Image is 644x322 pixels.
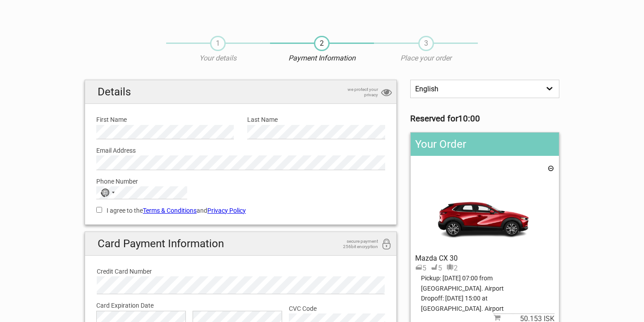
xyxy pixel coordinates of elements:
[418,36,434,51] span: 3
[97,266,385,276] label: Credit Card Number
[96,301,385,310] label: Card Expiration Date
[207,207,246,214] a: Privacy Policy
[411,133,559,156] h2: Your Order
[415,273,554,293] span: Pickup: [DATE] 07:00 from [GEOGRAPHIC_DATA]. Airport
[97,187,119,198] button: Selected country
[381,87,392,99] i: privacy protection
[314,36,330,51] span: 2
[96,146,385,155] label: Email Address
[210,36,226,51] span: 1
[415,175,554,253] img: JGAR.png
[447,263,458,273] div: 2
[143,207,197,214] a: Terms & Conditions
[333,239,378,249] span: secure payment 256bit encryption
[410,114,559,124] h3: Reserved for
[166,53,270,63] p: Your details
[381,239,392,251] i: 256bit encryption
[96,176,385,186] label: Phone Number
[458,114,480,124] strong: 10:00
[289,304,385,313] label: CVC Code
[85,232,396,256] h2: Card Payment Information
[96,115,234,125] label: First Name
[415,254,458,262] span: Mazda CX 30
[96,206,385,215] label: I agree to the and
[270,53,374,63] p: Payment Information
[374,53,478,63] p: Place your order
[247,115,385,125] label: Last Name
[431,263,442,273] div: 5
[415,263,426,273] div: 5
[333,87,378,98] span: we protect your privacy
[85,80,396,104] h2: Details
[415,293,554,313] span: Dropoff: [DATE] 15:00 at [GEOGRAPHIC_DATA]. Airport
